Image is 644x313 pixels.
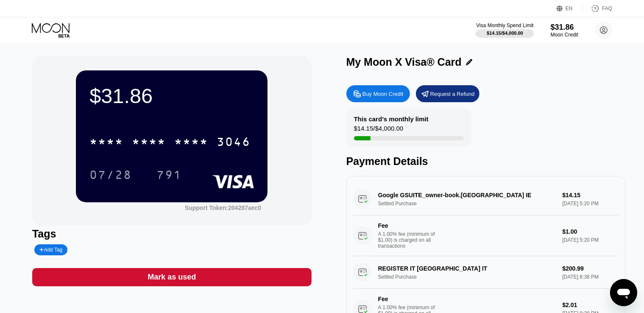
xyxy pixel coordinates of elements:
div: EN [566,6,573,11]
div: $1.00 [562,228,619,235]
div: 07/28 [89,169,132,183]
div: This card’s monthly limit [354,115,429,123]
div: FeeA 1.00% fee (minimum of $1.00) is charged on all transactions$1.00[DATE] 5:20 PM [353,215,619,256]
div: $31.86Moon Credit [551,23,578,38]
div: $2.01 [562,302,619,308]
div: FAQ [583,4,612,13]
div: Visa Monthly Spend Limit [476,22,533,28]
div: Visa Monthly Spend Limit$14.15/$4,000.00 [476,22,533,38]
div: Add Tag [34,244,67,255]
div: Support Token:204287aec0 [185,204,261,211]
div: Fee [378,222,438,229]
div: Request a Refund [430,90,475,98]
div: 3046 [217,136,251,150]
iframe: Button to launch messaging window [610,279,637,306]
div: A 1.00% fee (minimum of $1.00) is charged on all transactions [378,231,442,249]
div: Buy Moon Credit [346,85,410,102]
div: Tags [32,228,312,240]
div: Buy Moon Credit [362,90,404,98]
div: Fee [378,296,438,302]
div: Payment Details [346,155,626,168]
div: 791 [150,164,188,185]
div: EN [557,4,583,13]
div: $31.86 [551,23,578,32]
div: [DATE] 5:20 PM [562,237,619,243]
div: Mark as used [32,268,312,286]
div: 07/28 [83,164,138,185]
div: $14.15 / $4,000.00 [354,125,404,136]
div: 791 [156,169,182,183]
div: Add Tag [39,247,62,253]
div: $31.86 [89,84,254,108]
div: Moon Credit [551,32,578,38]
div: Request a Refund [416,85,480,102]
div: Support Token: 204287aec0 [185,204,261,211]
div: Mark as used [148,272,196,282]
div: FAQ [602,6,612,11]
div: My Moon X Visa® Card [346,56,462,68]
div: $14.15 / $4,000.00 [487,31,523,36]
